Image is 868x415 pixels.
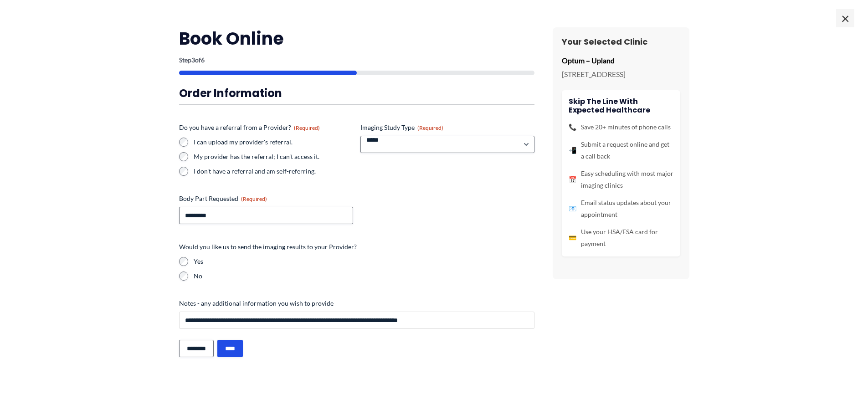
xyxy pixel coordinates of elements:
[569,121,673,133] li: Save 20+ minutes of phone calls
[191,56,195,64] span: 3
[194,257,534,266] label: Yes
[569,168,673,191] li: Easy scheduling with most major imaging clinics
[194,152,353,161] label: My provider has the referral; I can't access it.
[569,144,576,156] span: 📲
[569,121,576,133] span: 📞
[179,194,353,203] label: Body Part Requested
[569,232,576,244] span: 💳
[569,138,673,162] li: Submit a request online and get a call back
[201,56,205,64] span: 6
[836,9,854,27] span: ×
[194,272,534,281] label: No
[194,167,353,176] label: I don't have a referral and am self-referring.
[294,124,320,131] span: (Required)
[241,195,267,202] span: (Required)
[562,36,680,47] h3: Your Selected Clinic
[179,242,357,251] legend: Would you like us to send the imaging results to your Provider?
[360,123,534,132] label: Imaging Study Type
[569,197,673,220] li: Email status updates about your appointment
[179,86,534,100] h3: Order Information
[179,57,534,63] p: Step of
[417,124,443,131] span: (Required)
[179,27,534,50] h2: Book Online
[194,138,353,147] label: I can upload my provider's referral.
[569,174,576,185] span: 📅
[569,97,673,114] h4: Skip the line with Expected Healthcare
[562,67,680,81] p: [STREET_ADDRESS]
[569,226,673,250] li: Use your HSA/FSA card for payment
[562,54,680,67] p: Optum – Upland
[569,203,576,215] span: 📧
[179,123,320,132] legend: Do you have a referral from a Provider?
[179,299,534,308] label: Notes - any additional information you wish to provide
